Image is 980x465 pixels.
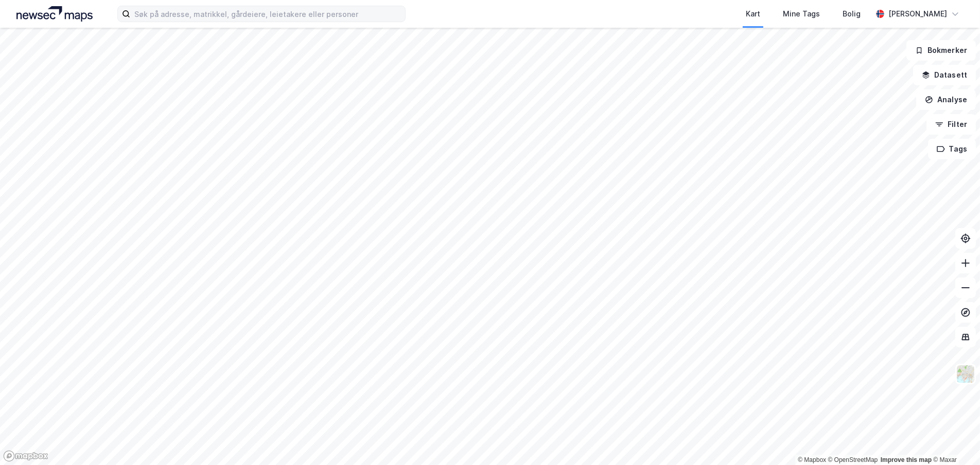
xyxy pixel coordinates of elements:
input: Søk på adresse, matrikkel, gårdeiere, leietakere eller personer [130,6,405,22]
div: [PERSON_NAME] [888,8,947,20]
div: Mine Tags [783,8,820,20]
iframe: Chat Widget [929,416,980,465]
img: logo.a4113a55bc3d86da70a041830d287a7e.svg [16,6,93,22]
div: Kontrollprogram for chat [929,416,980,465]
div: Kart [746,8,760,20]
div: Bolig [843,8,861,20]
